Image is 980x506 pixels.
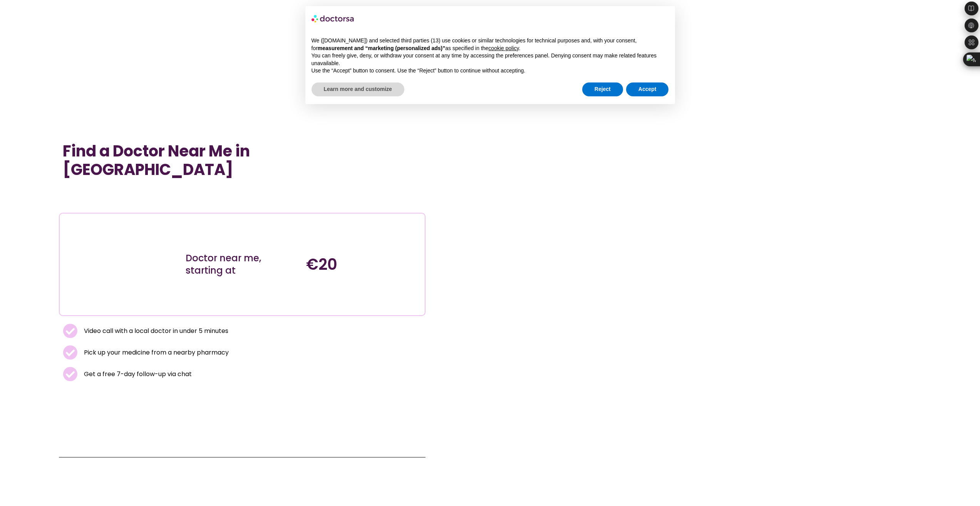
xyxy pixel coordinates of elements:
button: Reject [582,82,623,96]
button: Learn more and customize [312,82,404,96]
div: Doctor near me, starting at [186,252,298,277]
span: Pick up your medicine from a nearby pharmacy [82,347,229,358]
span: Video call with a local doctor in under 5 minutes [82,326,228,336]
p: You can freely give, deny, or withdraw your consent at any time by accessing the preferences pane... [312,52,669,67]
h1: Find a Doctor Near Me in [GEOGRAPHIC_DATA] [63,142,422,179]
button: Accept [626,82,669,96]
span: Get a free 7-day follow-up via chat [82,369,192,380]
h4: €20 [306,255,419,274]
p: We ([DOMAIN_NAME]) and selected third parties (13) use cookies or similar technologies for techni... [312,37,669,52]
img: Illustration depicting a young woman in a casual outfit, engaged with her smartphone. She has a p... [77,219,167,309]
iframe: Customer reviews powered by Trustpilot [63,187,178,196]
p: Use the “Accept” button to consent. Use the “Reject” button to continue without accepting. [312,67,669,75]
iframe: Customer reviews powered by Trustpilot [63,196,422,205]
img: logo [312,12,355,25]
a: cookie policy [488,45,519,51]
strong: measurement and “marketing (personalized ads)” [318,45,445,51]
